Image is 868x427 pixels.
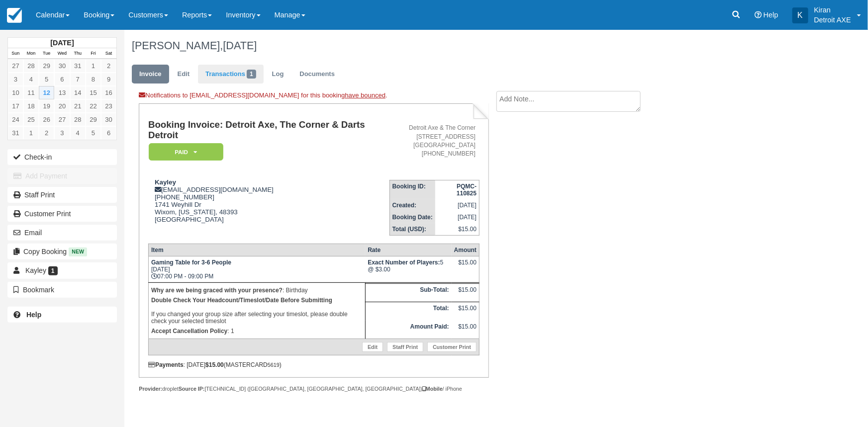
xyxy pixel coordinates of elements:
a: 28 [23,59,39,73]
a: Staff Print [7,187,117,203]
a: 3 [54,126,70,140]
a: 1 [86,59,101,73]
th: Sub-Total: [365,283,451,302]
button: Check-in [7,149,117,165]
a: Transactions1 [198,65,264,84]
span: New [69,248,87,256]
strong: $15.00 [205,361,224,368]
a: 13 [54,86,70,99]
td: [DATE] 07:00 PM - 09:00 PM [148,256,365,283]
a: 1 [23,126,39,140]
th: Sat [101,48,116,59]
button: Add Payment [7,168,117,184]
a: Help [7,307,117,323]
th: Wed [54,48,70,59]
div: K [792,7,808,23]
div: droplet [TECHNICAL_ID] ([GEOGRAPHIC_DATA], [GEOGRAPHIC_DATA], [GEOGRAPHIC_DATA]) / iPhone [139,385,488,393]
a: Paid [148,143,220,161]
button: Email [7,225,117,241]
strong: [DATE] [50,39,74,47]
p: : 1 [151,326,363,336]
a: Staff Print [387,342,423,352]
a: 24 [8,113,23,126]
a: 5 [39,73,54,86]
strong: Payments [148,361,184,368]
a: Documents [292,65,342,84]
a: 12 [39,86,54,99]
a: 2 [39,126,54,140]
a: 25 [23,113,39,126]
a: 31 [8,126,23,140]
img: checkfront-main-nav-mini-logo.png [7,8,22,23]
a: 7 [70,73,86,86]
th: Thu [70,48,86,59]
a: 26 [39,113,54,126]
button: Copy Booking New [7,244,117,259]
a: 30 [54,59,70,73]
div: $15.00 [454,259,477,274]
a: 22 [86,99,101,113]
th: Amount Paid: [365,321,451,339]
p: Detroit AXE [814,15,851,25]
a: 29 [39,59,54,73]
em: Paid [149,143,223,161]
td: [DATE] [435,199,480,211]
a: 5 [86,126,101,140]
strong: Exact Number of Players [368,259,440,266]
th: Sun [8,48,23,59]
h1: [PERSON_NAME], [132,40,768,52]
address: Detroit Axe & The Corner [STREET_ADDRESS] [GEOGRAPHIC_DATA] [PHONE_NUMBER] [393,124,476,158]
p: Kiran [814,5,851,15]
span: 1 [48,266,58,275]
p: : Birthday [151,285,363,295]
span: Help [764,11,778,19]
b: Double Check Your Headcount/Timeslot/Date Before Submitting [151,297,332,304]
a: 6 [101,126,116,140]
th: Booking Date: [389,211,435,223]
th: Total (USD): [389,223,435,236]
th: Created: [389,199,435,211]
td: $15.00 [435,223,480,236]
strong: Provider: [139,386,162,392]
th: Amount [452,244,480,256]
strong: Gaming Table for 3-6 People [151,259,231,266]
a: 3 [8,73,23,86]
div: : [DATE] (MASTERCARD ) [148,361,480,368]
span: [DATE] [223,39,257,52]
a: 29 [86,113,101,126]
strong: Source IP: [179,386,205,392]
a: Edit [170,65,197,84]
a: 18 [23,99,39,113]
a: 14 [70,86,86,99]
a: Invoice [132,65,169,84]
a: 27 [54,113,70,126]
th: Tue [39,48,54,59]
th: Mon [23,48,39,59]
a: 20 [54,99,70,113]
a: Log [265,65,291,84]
th: Booking ID: [389,180,435,199]
strong: Why are we being graced with your presence? [151,287,283,294]
div: Notifications to [EMAIL_ADDRESS][DOMAIN_NAME] for this booking . [139,91,488,103]
th: Total: [365,302,451,321]
th: Item [148,244,365,256]
a: 27 [8,59,23,73]
a: 11 [23,86,39,99]
td: $15.00 [452,302,480,321]
i: Help [755,11,762,18]
strong: Kayley [155,178,176,186]
button: Bookmark [7,282,117,298]
td: $15.00 [452,283,480,302]
a: 28 [70,113,86,126]
td: 5 @ $3.00 [365,256,451,283]
a: Customer Print [7,206,117,222]
a: Edit [362,342,383,352]
strong: Mobile [422,386,443,392]
b: Help [26,311,41,319]
small: 5619 [268,362,280,368]
td: $15.00 [452,321,480,339]
a: 30 [101,113,116,126]
strong: Accept Cancellation Policy [151,328,227,335]
a: 23 [101,99,116,113]
a: 16 [101,86,116,99]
